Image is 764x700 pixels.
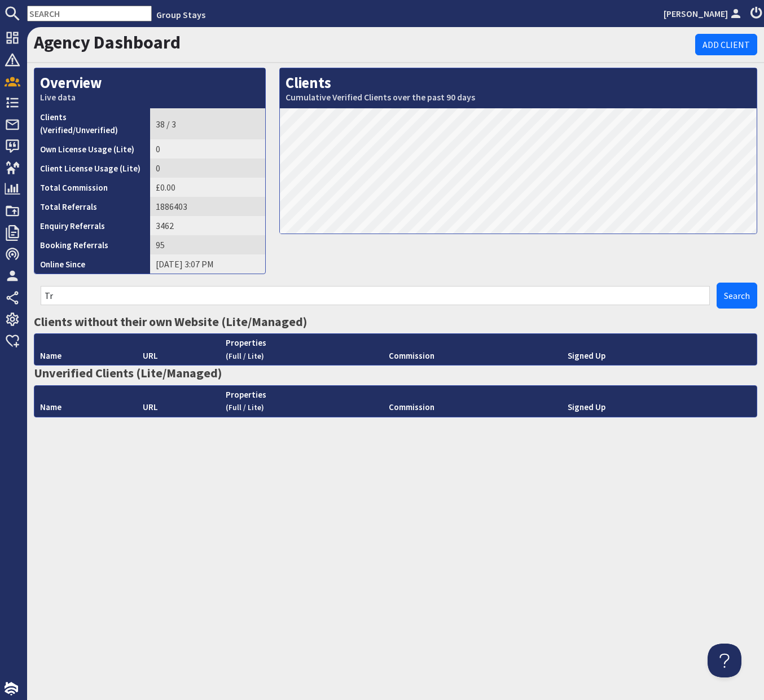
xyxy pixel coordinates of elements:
[34,314,757,329] h3: Clients without their own Website (Lite/Managed)
[220,334,383,365] th: Properties
[137,386,220,417] th: URL
[226,403,264,412] small: (Full / Lite)
[562,386,716,417] th: Signed Up
[220,386,383,417] th: Properties
[150,159,266,178] td: 0
[150,216,266,235] td: 3462
[27,6,152,21] input: SEARCH
[156,9,205,20] a: Group Stays
[695,34,757,55] a: Add Client
[34,68,265,108] h2: Overview
[34,386,137,417] th: Name
[5,682,18,695] img: staytech_i_w-64f4e8e9ee0a9c174fd5317b4b171b261742d2d393467e5bdba4413f4f884c10.svg
[150,235,266,254] td: 95
[137,334,220,365] th: URL
[383,334,562,365] th: Commission
[34,31,181,54] a: Agency Dashboard
[286,92,751,103] small: Cumulative Verified Clients over the past 90 days
[150,178,266,197] td: £0.00
[150,108,266,139] td: 38 / 3
[708,644,741,677] iframe: Toggle Customer Support
[34,254,150,274] th: Online Since
[34,108,150,139] th: Clients (Verified/Unverified)
[34,178,150,197] th: Total Commission
[724,290,750,301] span: Search
[34,197,150,216] th: Total Referrals
[34,159,150,178] th: Client License Usage (Lite)
[34,216,150,235] th: Enquiry Referrals
[664,7,744,20] a: [PERSON_NAME]
[34,139,150,159] th: Own License Usage (Lite)
[226,351,264,361] small: (Full / Lite)
[150,254,266,274] td: [DATE] 3:07 PM
[383,386,562,417] th: Commission
[41,286,710,305] input: Search by business name...
[34,235,150,254] th: Booking Referrals
[717,283,757,309] button: Search
[34,334,137,365] th: Name
[40,92,260,103] small: Live data
[562,334,716,365] th: Signed Up
[150,197,266,216] td: 1886403
[34,366,757,380] h3: Unverified Clients (Lite/Managed)
[280,68,757,108] h2: Clients
[150,139,266,159] td: 0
